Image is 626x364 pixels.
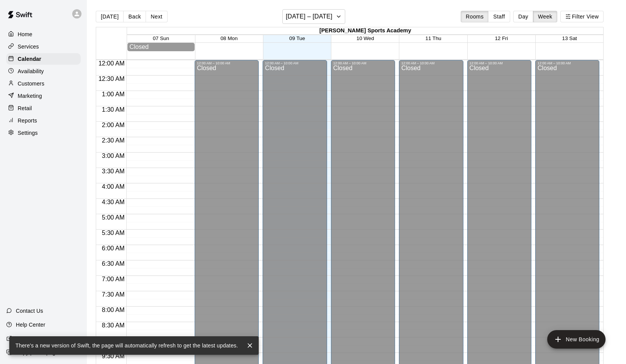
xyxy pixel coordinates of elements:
[426,35,441,41] button: 11 Thu
[100,353,127,359] span: 9:30 AM
[6,41,81,52] a: Services
[16,307,43,315] p: Contact Us
[6,78,81,89] a: Customers
[488,11,510,22] button: Staff
[282,9,345,24] button: [DATE] – [DATE]
[18,55,41,63] p: Calendar
[97,75,127,82] span: 12:30 AM
[6,29,81,40] a: Home
[197,61,256,65] div: 12:00 AM – 10:00 AM
[100,183,127,190] span: 4:00 AM
[96,11,124,22] button: [DATE]
[100,122,127,128] span: 2:00 AM
[100,91,127,97] span: 1:00 AM
[18,67,44,75] p: Availability
[100,276,127,282] span: 7:00 AM
[18,104,32,112] p: Retail
[100,137,127,144] span: 2:30 AM
[265,61,324,65] div: 12:00 AM – 10:00 AM
[100,260,127,267] span: 6:30 AM
[100,291,127,298] span: 7:30 AM
[533,11,557,22] button: Week
[6,90,81,102] a: Marketing
[15,339,238,352] div: There's a new version of Swift, the page will automatically refresh to get the latest updates.
[6,102,81,114] a: Retail
[495,35,508,41] button: 12 Fri
[356,35,374,41] button: 10 Wed
[18,30,32,38] p: Home
[6,127,81,139] a: Settings
[100,307,127,313] span: 8:00 AM
[100,168,127,174] span: 3:30 AM
[221,35,238,41] button: 08 Mon
[100,245,127,252] span: 6:00 AM
[244,340,256,351] button: close
[18,92,42,100] p: Marketing
[153,35,169,41] button: 07 Sun
[18,43,39,50] p: Services
[286,11,333,22] h6: [DATE] – [DATE]
[547,330,606,349] button: add
[100,106,127,113] span: 1:30 AM
[289,35,305,41] button: 09 Tue
[461,11,489,22] button: Rooms
[401,61,461,65] div: 12:00 AM – 10:00 AM
[18,80,44,87] p: Customers
[127,27,603,35] div: [PERSON_NAME] Sports Academy
[6,53,81,65] a: Calendar
[100,153,127,159] span: 3:00 AM
[6,65,81,77] a: Availability
[18,117,37,124] p: Reports
[100,199,127,205] span: 4:30 AM
[129,44,193,50] div: Closed
[100,322,127,329] span: 8:30 AM
[16,321,45,329] p: Help Center
[123,11,146,22] button: Back
[470,61,529,65] div: 12:00 AM – 10:00 AM
[146,11,167,22] button: Next
[562,35,577,41] button: 13 Sat
[6,115,81,126] a: Reports
[538,61,597,65] div: 12:00 AM – 10:00 AM
[16,335,58,342] p: View public page
[100,230,127,236] span: 5:30 AM
[333,61,393,65] div: 12:00 AM – 10:00 AM
[18,129,38,137] p: Settings
[560,11,604,22] button: Filter View
[97,60,127,67] span: 12:00 AM
[100,214,127,221] span: 5:00 AM
[513,11,533,22] button: Day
